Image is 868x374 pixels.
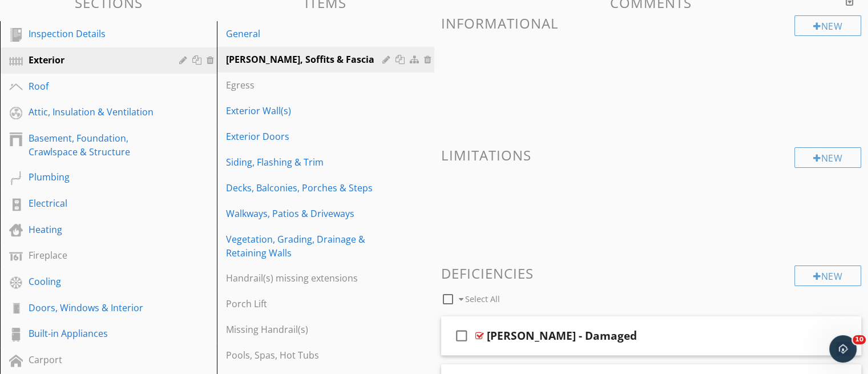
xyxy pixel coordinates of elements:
i: check_box_outline_blank [453,322,471,349]
div: Porch Lift [226,297,385,311]
div: Roof [29,79,163,93]
div: [PERSON_NAME] - Damaged [487,329,637,343]
div: General [226,27,385,41]
div: Basement, Foundation, Crawlspace & Structure [29,131,163,159]
div: Exterior [29,53,163,67]
div: Electrical [29,196,163,210]
div: New [794,266,861,286]
div: Inspection Details [29,27,163,41]
div: Doors, Windows & Interior [29,301,163,315]
div: Fireplace [29,248,163,262]
div: New [794,147,861,168]
div: Built-in Appliances [29,327,163,340]
div: Exterior Doors [226,130,385,143]
iframe: Intercom live chat [829,335,857,363]
div: Cooling [29,275,163,288]
div: Siding, Flashing & Trim [226,155,385,169]
div: Heating [29,223,163,236]
div: Plumbing [29,170,163,184]
div: Decks, Balconies, Porches & Steps [226,181,385,195]
h3: Limitations [441,147,862,163]
div: Walkways, Patios & Driveways [226,207,385,220]
div: Missing Handrail(s) [226,323,385,336]
div: Carport [29,353,163,367]
div: [PERSON_NAME], Soffits & Fascia [226,53,385,66]
span: Select All [465,293,500,304]
div: Attic, Insulation & Ventilation [29,105,163,119]
div: New [794,15,861,36]
div: Exterior Wall(s) [226,104,385,118]
h3: Deficiencies [441,266,862,281]
div: Handrail(s) missing extensions [226,271,385,285]
h3: Informational [441,15,862,31]
span: 10 [853,335,866,344]
div: Vegetation, Grading, Drainage & Retaining Walls [226,232,385,260]
div: Pools, Spas, Hot Tubs [226,348,385,362]
div: Egress [226,78,385,92]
